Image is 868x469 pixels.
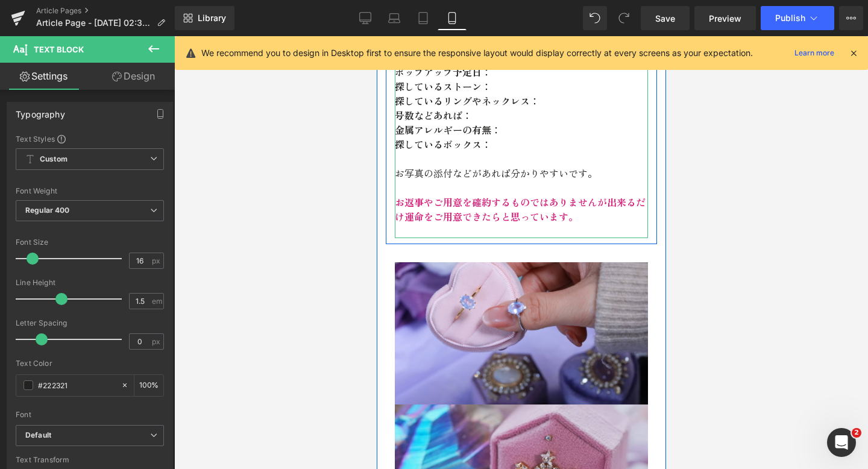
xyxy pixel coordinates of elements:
div: Text Transform [16,456,164,464]
strong: 探しているボックス： [18,101,115,115]
iframe: Intercom live chat [827,428,856,457]
span: 2 [852,428,861,438]
span: px [152,338,162,345]
span: Preview [709,12,741,25]
span: Text Block [34,45,84,54]
div: Text Color [16,359,164,368]
div: Letter Spacing [16,319,164,327]
button: More [839,6,863,30]
p: We recommend you to design in Desktop first to ensure the responsive layout would display correct... [201,46,753,60]
span: px [152,257,162,265]
b: Regular 400 [25,206,70,215]
a: Article Pages [36,6,175,16]
a: Mobile [438,6,467,30]
strong: 号数などあれば： [18,72,95,86]
a: Preview [694,6,756,30]
button: Redo [612,6,636,30]
a: Learn more [790,46,839,60]
button: Undo [583,6,607,30]
a: Desktop [351,6,380,30]
strong: お返事やご用意を確約するものではありませんが出来るだけ運命を [18,159,269,187]
span: Publish [775,13,805,23]
a: Design [90,63,177,90]
b: Custom [40,154,68,165]
div: Font [16,411,164,419]
input: Color [38,379,115,392]
strong: ポップアップ予定日： [18,28,115,43]
div: Line Height [16,279,164,287]
strong: 金属アレルギーの有無： [18,86,124,101]
div: % [134,375,163,396]
a: New Library [175,6,234,30]
span: Text Block [118,5,158,19]
span: Article Page - [DATE] 02:30:20 [36,18,152,28]
div: Typography [16,102,65,119]
div: Text Styles [16,134,164,143]
div: Font Weight [16,187,164,195]
div: Font Size [16,238,164,247]
a: Laptop [380,6,409,30]
span: em [152,297,162,305]
strong: 探しているストーン： [18,43,115,57]
a: Expand / Collapse [171,5,184,19]
span: Save [655,12,675,25]
strong: 探しているリングやネックレス： [18,57,163,72]
span: Library [198,13,226,24]
a: Tablet [409,6,438,30]
span: ご用意できたらと思っています。 [57,173,201,187]
i: Default [25,430,51,441]
p: お写真の添付などがあれば分かりやすいです。 [18,130,271,144]
button: Publish [761,6,834,30]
